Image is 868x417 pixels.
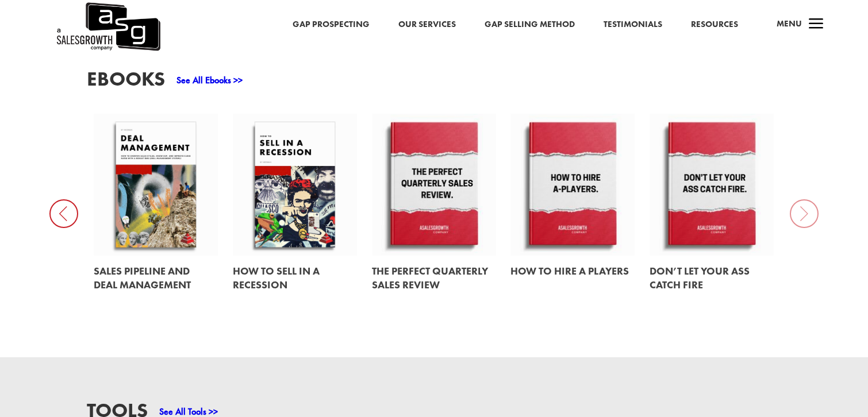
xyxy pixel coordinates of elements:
h3: EBooks [87,69,165,95]
a: Testimonials [604,17,662,32]
span: a [805,13,828,36]
a: Gap Prospecting [293,17,370,32]
span: Menu [777,18,802,29]
a: Gap Selling Method [485,17,575,32]
a: Our Services [398,17,456,32]
a: See All Ebooks >> [176,74,243,86]
a: Resources [691,17,738,32]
